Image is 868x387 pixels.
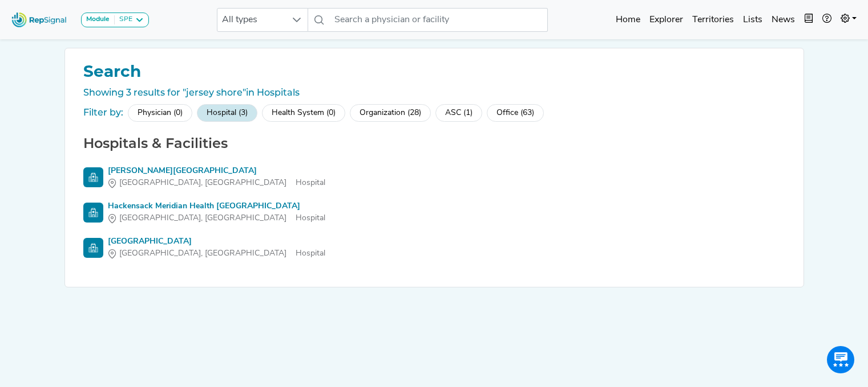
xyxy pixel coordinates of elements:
[262,104,345,122] div: Health System (0)
[119,177,286,189] span: [GEOGRAPHIC_DATA], [GEOGRAPHIC_DATA]
[119,248,286,260] span: [GEOGRAPHIC_DATA], [GEOGRAPHIC_DATA]
[108,236,325,248] div: [GEOGRAPHIC_DATA]
[115,15,132,24] div: SPE
[246,87,300,98] span: in Hospitals
[83,167,103,187] img: Hospital Search Icon
[217,9,286,31] span: All types
[108,165,325,177] div: [PERSON_NAME][GEOGRAPHIC_DATA]
[83,106,123,120] div: Filter by:
[83,165,785,189] a: [PERSON_NAME][GEOGRAPHIC_DATA][GEOGRAPHIC_DATA], [GEOGRAPHIC_DATA]Hospital
[81,13,149,27] button: ModuleSPE
[435,104,482,122] div: ASC (1)
[197,104,257,122] div: Hospital (3)
[83,238,103,258] img: Hospital Search Icon
[119,212,286,224] span: [GEOGRAPHIC_DATA], [GEOGRAPHIC_DATA]
[330,8,548,32] input: Search a physician or facility
[800,9,818,31] button: Intel Book
[767,9,800,31] a: News
[688,9,738,31] a: Territories
[79,62,790,81] h1: Search
[83,203,103,223] img: Hospital Search Icon
[83,200,785,224] a: Hackensack Meridian Health [GEOGRAPHIC_DATA][GEOGRAPHIC_DATA], [GEOGRAPHIC_DATA]Hospital
[83,236,785,260] a: [GEOGRAPHIC_DATA][GEOGRAPHIC_DATA], [GEOGRAPHIC_DATA]Hospital
[350,104,431,122] div: Organization (28)
[108,248,325,260] div: Hospital
[79,86,790,100] div: Showing 3 results for "jersey shore"
[86,16,110,23] strong: Module
[487,104,544,122] div: Office (63)
[128,104,192,122] div: Physician (0)
[738,9,767,31] a: Lists
[108,200,325,212] div: Hackensack Meridian Health [GEOGRAPHIC_DATA]
[79,135,790,152] h2: Hospitals & Facilities
[611,9,645,31] a: Home
[108,212,325,224] div: Hospital
[645,9,688,31] a: Explorer
[108,177,325,189] div: Hospital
